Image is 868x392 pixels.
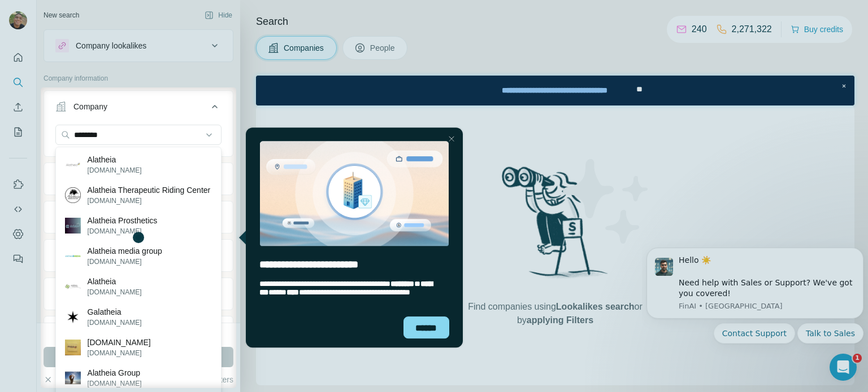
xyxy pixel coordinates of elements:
[88,287,142,297] p: [DOMAIN_NAME]
[582,5,593,16] div: Close Step
[88,337,151,348] p: [DOMAIN_NAME]
[65,279,81,294] img: Alatheia
[88,378,142,389] p: [DOMAIN_NAME]
[88,154,142,165] p: Alatheia
[88,226,158,236] p: [DOMAIN_NAME]
[88,318,142,328] p: [DOMAIN_NAME]
[44,93,233,125] button: Company
[65,340,81,355] img: alatheia-medical.com
[88,306,142,318] p: Galatheia
[44,280,233,307] button: Employees (size)
[65,248,81,264] img: Alatheia media group
[88,276,142,287] p: Alatheia
[65,157,81,173] img: Alatheia
[44,204,233,231] button: HQ location
[88,215,158,226] p: Alatheia Prosthetics
[88,196,211,206] p: [DOMAIN_NAME]
[44,374,76,385] button: Clear
[65,309,81,325] img: Galatheia
[236,125,465,350] iframe: Tooltip
[88,367,142,378] p: Alatheia Group
[88,165,142,175] p: [DOMAIN_NAME]
[65,187,81,203] img: Alatheia Therapeutic Riding Center
[88,184,211,196] p: Alatheia Therapeutic Riding Center
[88,348,151,358] p: [DOMAIN_NAME]
[44,242,233,269] button: Annual revenue ($)
[44,319,233,346] button: Technologies
[65,370,81,386] img: Alatheia Group
[88,245,162,257] p: Alatheia media group
[88,257,162,267] p: [DOMAIN_NAME]
[44,165,233,192] button: Industry
[73,101,107,112] div: Company
[219,2,378,27] div: Upgrade plan for full access to Surfe
[65,218,81,234] img: Alatheia Prosthetics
